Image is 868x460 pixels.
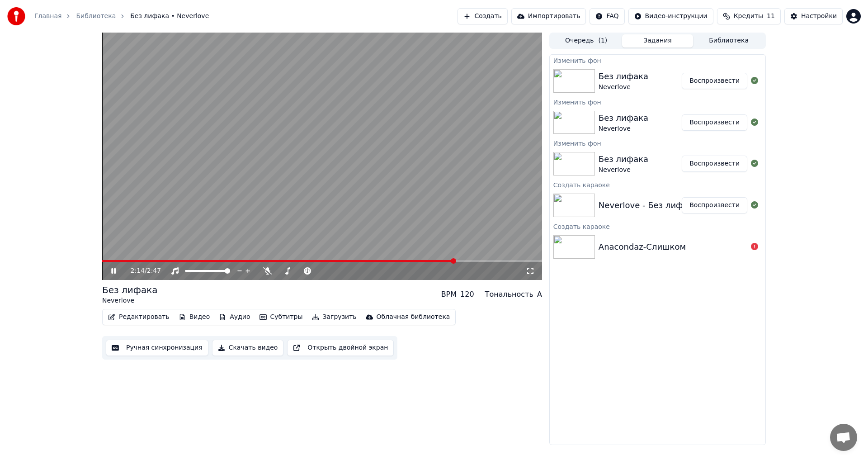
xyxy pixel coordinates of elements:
span: 2:14 [131,266,145,275]
div: Без лифака [102,284,158,296]
div: Создать караоке [550,179,765,190]
span: 11 [767,12,775,21]
button: Кредиты11 [717,8,781,24]
button: Ручная синхронизация [106,340,208,356]
div: Настройки [801,12,837,21]
button: Воспроизвести [682,73,747,89]
div: Изменить фон [550,55,765,66]
div: Облачная библиотека [377,313,450,322]
span: ( 1 ) [598,36,607,45]
div: Изменить фон [550,138,765,148]
button: Библиотека [693,34,764,47]
div: Neverlove [599,124,648,133]
button: Задания [622,34,693,47]
a: Главная [34,12,61,21]
button: Открыть двойной экран [287,340,394,356]
div: Neverlove [102,296,158,305]
span: Кредиты [734,12,763,21]
div: BPM [441,289,457,300]
img: youka [7,7,25,25]
div: 120 [460,289,474,300]
button: Загрузить [308,311,360,323]
button: Скачать видео [212,340,284,356]
div: Без лифака [599,153,648,166]
button: Редактировать [104,311,173,323]
div: Создать караоке [550,221,765,232]
button: Импортировать [511,8,586,24]
button: Настройки [784,8,843,24]
nav: breadcrumb [34,12,209,21]
div: Neverlove - Без лифака [599,199,698,212]
button: Воспроизвести [682,114,747,131]
div: Neverlove [599,83,648,92]
button: Видео [175,311,214,323]
button: Воспроизвести [682,197,747,213]
button: Видео-инструкции [628,8,713,24]
div: A [537,289,542,300]
div: Изменить фон [550,96,765,107]
button: Субтитры [256,311,307,323]
div: Тональность [485,289,533,300]
span: Без лифака • Neverlove [130,12,209,21]
div: Neverlove [599,166,648,175]
div: / [131,266,152,275]
button: Воспроизвести [682,156,747,172]
div: Anacondaz-Слишком [599,241,686,253]
button: Очередь [551,34,622,47]
button: Создать [458,8,507,24]
button: FAQ [590,8,624,24]
a: Открытый чат [830,424,857,451]
a: Библиотека [76,12,116,21]
button: Аудио [215,311,254,323]
div: Без лифака [599,112,648,124]
span: 2:47 [147,266,161,275]
div: Без лифака [599,70,648,83]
